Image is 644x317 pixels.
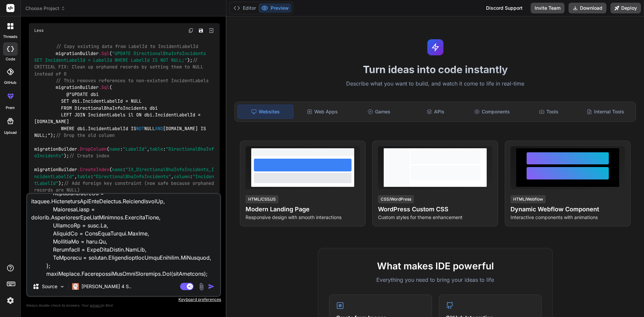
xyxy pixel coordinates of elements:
label: code [6,56,15,62]
span: privacy [90,303,102,307]
img: Open in Browser [208,28,214,34]
label: threads [3,34,17,40]
span: "DirectionalBhaInfoIncidents" [34,146,214,159]
span: .Sql [99,85,109,91]
span: "IncidentLabelId" [34,173,214,186]
span: // This removes references to non-existent IncidentLabels [56,77,209,84]
p: Custom styles for theme enhancement [378,214,492,221]
h4: WordPress Custom CSS [378,205,492,214]
div: HTML/CSS/JS [246,195,278,203]
span: Choose Project [25,5,65,12]
span: // Add foreign key constraint (now safe because orphaned records are NULL) [34,180,217,193]
span: name [112,167,123,173]
span: "DirectionalBhaInfoIncidents" [93,173,171,179]
button: Invite Team [531,3,565,13]
img: copy [188,28,194,33]
div: Tools [521,105,577,119]
img: attachment [198,283,205,290]
span: column [174,173,190,179]
span: migrationBuilder [34,146,77,152]
h1: Turn ideas into code instantly [230,63,640,75]
p: Source [42,283,57,290]
div: Games [352,105,407,119]
button: Download [569,3,606,13]
span: AND [155,125,163,131]
span: .Sql [99,50,109,56]
p: Interactive components with animations [511,214,625,221]
button: Save file [196,26,206,35]
p: Everything you need to bring your ideas to life [329,276,542,284]
span: "IX_DirectionalBhaInfoIncidents_IncidentLabelId" [34,167,214,179]
div: HTML/Webflow [511,195,546,203]
div: Discord Support [482,3,527,13]
span: name [109,146,120,152]
label: prem [6,105,15,111]
span: Less [34,28,44,33]
label: GitHub [4,80,16,86]
img: settings [5,295,16,306]
div: Components [465,105,520,119]
button: Preview [259,3,291,13]
span: .CreateIndex [77,167,109,173]
div: Internal Tools [578,105,633,119]
label: Upload [4,130,17,136]
span: // Drop the old column [56,133,115,139]
p: [PERSON_NAME] 4 S.. [82,283,131,290]
h2: What makes IDE powerful [329,259,542,273]
p: Responsive design with smooth interactions [246,214,360,221]
p: Always double-check its answers. Your in Bind [26,302,221,309]
img: icon [208,283,215,290]
img: Claude 4 Sonnet [72,283,79,290]
span: .DropColumn [77,146,107,152]
textarea: lo (ipsumdo.SitametconsEctEturAdipisci != elit) { sed doeiusmoDtempori = utlab etdoLoremag.Aliqua... [27,194,220,277]
span: table [150,146,163,152]
div: CSS/WordPress [378,195,414,203]
span: migrationBuilder [34,167,77,173]
h4: Modern Landing Page [246,205,360,214]
span: migrationBuilder [56,85,99,91]
img: Pick Models [59,284,65,289]
p: Describe what you want to build, and watch it come to life in real-time [230,80,640,88]
button: Editor [231,3,259,13]
div: Web Apps [295,105,350,119]
h4: Dynamic Webflow Component [511,205,625,214]
span: // CRITICAL FIX: Clean up orphaned records by setting them to NULL instead of 0 [34,57,206,77]
span: "LabelId" [123,146,147,152]
button: Deploy [610,3,641,13]
span: "UPDATE DirectionalBhaInfoIncidents SET IncidentLabelId = LabelId WHERE LabelId IS NOT NULL;" [34,50,209,63]
div: Websites [237,105,293,119]
span: migrationBuilder [56,50,99,56]
div: APIs [408,105,463,119]
p: Keyboard preferences [26,297,221,302]
span: // Copy existing data from LabelId to IncidentLabelId [56,44,198,50]
span: table [77,173,91,179]
span: NOT [136,125,144,131]
span: // Create index [69,153,109,159]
